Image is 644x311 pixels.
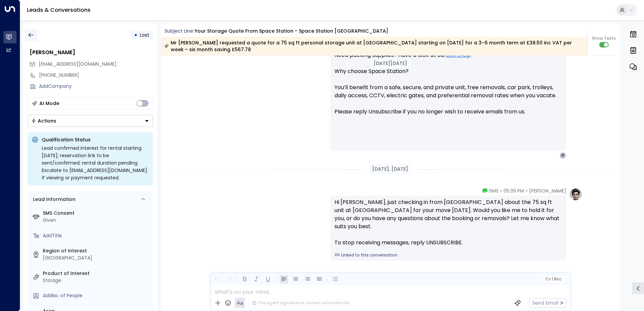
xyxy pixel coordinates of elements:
button: Actions [28,115,153,127]
div: Storage [43,277,150,284]
a: Linked to this conversation [334,252,562,258]
div: AI Mode [39,100,59,107]
button: Redo [224,275,233,283]
div: [GEOGRAPHIC_DATA] [43,254,150,262]
div: Lead Information [31,196,75,203]
div: Button group with a nested menu [28,115,153,127]
div: [DATE], [DATE] [369,164,411,174]
label: Product of Interest [43,270,150,277]
a: Leads & Conversations [27,6,91,14]
span: • [500,187,502,194]
label: SMS Consent [43,210,150,217]
div: AddCompany [39,83,153,90]
div: [PHONE_NUMBER] [39,72,153,79]
img: profile-logo.png [569,187,582,201]
div: Mr [PERSON_NAME] requested a quote for a 75 sq ft personal storage unit at [GEOGRAPHIC_DATA] star... [164,39,584,53]
div: • [134,29,137,41]
div: Lead confirmed interest for rental starting [DATE]; reservation link to be sent/confirmed; rental... [42,144,149,181]
span: 05:39 PM [504,187,524,194]
span: Lost [140,32,149,38]
span: Show Texts [592,35,616,41]
span: [PERSON_NAME] [529,187,566,194]
div: Hi [PERSON_NAME], just checking in from [GEOGRAPHIC_DATA] about the 75 sq ft unit at [GEOGRAPHIC_... [334,198,562,247]
label: Region of Interest [43,247,150,254]
span: | [552,277,553,281]
span: Cc Bcc [545,277,561,281]
div: Your storage quote from Space Station - Space Station [GEOGRAPHIC_DATA] [195,28,388,35]
div: P [559,152,566,159]
div: [PERSON_NAME] [30,48,153,57]
div: AddNo. of People [43,292,150,299]
div: Actions [31,118,56,124]
button: Cc|Bcc [542,276,564,282]
div: AddTitle [43,232,150,239]
span: paulfranklin1950@gmail.com [39,61,117,68]
div: Given [43,217,150,224]
span: SMS [489,187,498,194]
span: [EMAIL_ADDRESS][DOMAIN_NAME] [39,61,117,67]
div: [DATE][DATE] [370,59,411,68]
p: Qualification Status [42,136,149,143]
span: • [526,187,527,194]
div: The agent signature is added automatically [252,300,350,306]
span: Subject Line: [164,28,194,34]
button: Undo [213,275,221,283]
